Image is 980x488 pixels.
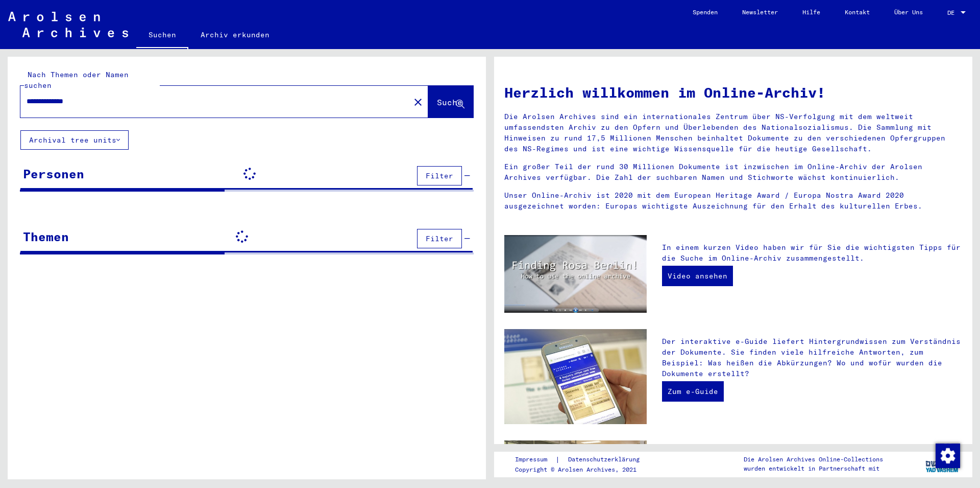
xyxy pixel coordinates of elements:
p: wurden entwickelt in Partnerschaft mit [744,464,883,473]
p: Copyright © Arolsen Archives, 2021 [515,465,652,474]
p: Ein großer Teil der rund 30 Millionen Dokumente ist inzwischen im Online-Archiv der Arolsen Archi... [504,161,962,183]
span: Suche [437,97,462,107]
div: | [515,454,652,465]
a: Datenschutzerklärung [560,454,652,465]
span: Filter [426,234,453,243]
img: eguide.jpg [504,329,647,424]
img: Arolsen_neg.svg [8,12,128,37]
button: Clear [408,91,428,112]
a: Archiv erkunden [188,22,282,47]
span: Filter [426,171,453,180]
button: Filter [417,229,462,248]
span: DE [947,9,959,16]
button: Archival tree units [20,130,129,150]
h1: Herzlich willkommen im Online-Archiv! [504,82,962,103]
div: Personen [23,165,84,183]
a: Zum e-Guide [662,381,724,402]
a: Impressum [515,454,555,465]
p: Unser Online-Archiv ist 2020 mit dem European Heritage Award / Europa Nostra Award 2020 ausgezeic... [504,190,962,212]
mat-icon: close [412,96,424,108]
a: Suchen [136,22,188,49]
p: Der interaktive e-Guide liefert Hintergrundwissen zum Verständnis der Dokumente. Sie finden viele... [662,336,962,379]
img: Zustimmung ändern [936,444,960,468]
button: Filter [417,166,462,185]
p: Die Arolsen Archives Online-Collections [744,455,883,464]
div: Themen [23,227,69,246]
img: yv_logo.png [923,451,962,477]
button: Suche [428,86,473,118]
p: In einem kurzen Video haben wir für Sie die wichtigsten Tipps für die Suche im Online-Archiv zusa... [662,242,962,264]
mat-label: Nach Themen oder Namen suchen [24,70,129,90]
a: Video ansehen [662,266,733,286]
p: Die Arolsen Archives sind ein internationales Zentrum über NS-Verfolgung mit dem weltweit umfasse... [504,111,962,154]
img: video.jpg [504,235,647,313]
